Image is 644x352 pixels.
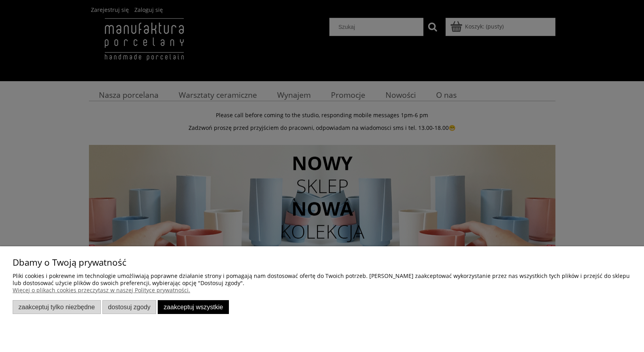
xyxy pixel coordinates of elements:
button: Zaakceptuj wszystkie [158,300,229,314]
a: Więcej o plikach cookies przeczytasz w naszej Polityce prywatności. [13,286,190,294]
button: Zaakceptuj tylko niezbędne [13,300,101,314]
p: Dbamy o Twoją prywatność [13,259,631,266]
p: Pliki cookies i pokrewne im technologie umożliwiają poprawne działanie strony i pomagają nam dost... [13,272,631,287]
button: Dostosuj zgody [102,300,157,314]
